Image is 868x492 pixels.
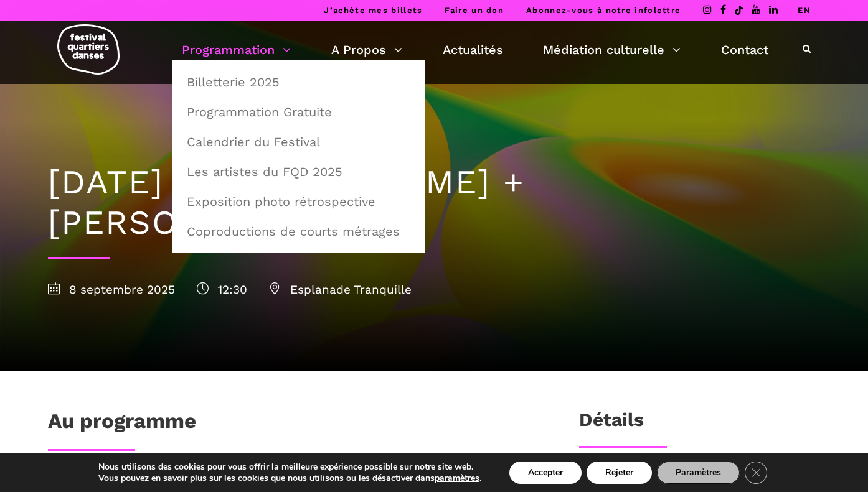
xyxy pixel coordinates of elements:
[98,473,481,484] p: Vous pouvez en savoir plus sur les cookies que nous utilisons ou les désactiver dans .
[269,282,412,297] span: Esplanade Tranquille
[98,462,481,473] p: Nous utilisons des cookies pour vous offrir la meilleure expérience possible sur notre site web.
[721,39,768,60] a: Contact
[798,6,811,15] a: EN
[48,162,820,243] h1: [DATE] : [PERSON_NAME] + [PERSON_NAME]
[179,128,418,156] a: Calendrier du Festival
[48,282,175,297] span: 8 septembre 2025
[197,282,247,297] span: 12:30
[587,462,652,484] button: Rejeter
[657,462,740,484] button: Paramètres
[48,409,196,440] h1: Au programme
[745,462,767,484] button: Close GDPR Cookie Banner
[57,24,120,75] img: logo-fqd-med
[579,409,644,440] h3: Détails
[445,6,504,15] a: Faire un don
[526,6,681,15] a: Abonnez-vous à notre infolettre
[324,6,422,15] a: J’achète mes billets
[179,187,418,216] a: Exposition photo rétrospective
[435,473,479,484] button: paramètres
[182,39,291,60] a: Programmation
[179,217,418,246] a: Coproductions de courts métrages
[543,39,681,60] a: Médiation culturelle
[179,98,418,126] a: Programmation Gratuite
[179,157,418,186] a: Les artistes du FQD 2025
[331,39,402,60] a: A Propos
[443,39,503,60] a: Actualités
[179,68,418,96] a: Billetterie 2025
[509,462,582,484] button: Accepter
